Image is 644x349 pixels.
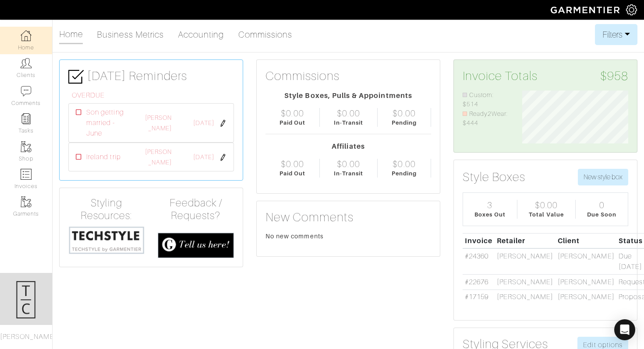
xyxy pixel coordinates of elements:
div: Affiliates [265,141,431,152]
img: techstyle-93310999766a10050dc78ceb7f971a75838126fd19372ce40ba20cdf6a89b94b.png [68,226,145,255]
div: 3 [487,200,492,210]
li: Custom: $514 [463,91,509,109]
a: [PERSON_NAME] [145,148,172,166]
span: Ireland trip [86,152,121,162]
div: Boxes Out [474,210,505,219]
a: Accounting [178,26,224,43]
td: [PERSON_NAME] [556,290,616,304]
a: Business Metrics [97,26,164,43]
div: $0.00 [535,200,558,210]
div: $0.00 [337,108,360,119]
span: [DATE] [193,119,214,128]
div: $0.00 [337,159,360,169]
td: [PERSON_NAME] [495,274,556,290]
h3: Invoice Totals [463,69,628,84]
div: Total Value [529,210,564,219]
a: Home [59,25,83,44]
a: #24360 [465,252,488,260]
div: $0.00 [393,108,415,119]
h3: Commissions [265,69,340,84]
button: New style box [578,169,628,185]
img: reminder-icon-8004d30b9f0a5d33ae49ab947aed9ed385cf756f9e5892f1edd6e32f2345188e.png [21,113,32,124]
th: Client [556,233,616,248]
div: Paid Out [280,169,305,178]
th: Retailer [495,233,556,248]
div: Pending [392,119,417,127]
div: Paid Out [280,119,305,127]
img: garments-icon-b7da505a4dc4fd61783c78ac3ca0ef83fa9d6f193b1c9dc38574b1d14d53ca28.png [21,196,32,207]
td: [PERSON_NAME] [556,274,616,290]
div: Pending [392,169,417,178]
img: dashboard-icon-dbcd8f5a0b271acd01030246c82b418ddd0df26cd7fceb0bd07c9910d44c42f6.png [21,30,32,41]
h3: Style Boxes [463,170,526,185]
td: [PERSON_NAME] [495,248,556,274]
h3: [DATE] Reminders [68,69,234,84]
button: Filters [595,24,637,45]
span: $958 [600,69,628,84]
img: pen-cf24a1663064a2ec1b9c1bd2387e9de7a2fa800b781884d57f21acf72779bad2.png [219,120,226,127]
a: #22676 [465,278,488,286]
div: $0.00 [281,159,304,169]
th: Invoice [463,233,495,248]
span: Son getting married - June [86,107,131,139]
div: Style Boxes, Pulls & Appointments [265,91,431,101]
div: $0.00 [281,108,304,119]
div: In-Transit [334,169,364,178]
td: [PERSON_NAME] [495,290,556,304]
div: Open Intercom Messenger [614,319,635,340]
h4: Feedback / Requests? [158,197,234,222]
img: gear-icon-white-bd11855cb880d31180b6d7d6211b90ccbf57a29d726f0c71d8c61bd08dd39cc2.png [626,4,637,15]
img: feedback_requests-3821251ac2bd56c73c230f3229a5b25d6eb027adea667894f41107c140538ee0.png [158,233,234,258]
span: [DATE] [193,153,214,162]
h6: OVERDUE [72,91,234,100]
div: $0.00 [393,159,415,169]
div: No new comments [265,232,431,241]
h4: Styling Resources: [68,197,145,222]
li: Ready2Wear: $444 [463,109,509,128]
img: clients-icon-6bae9207a08558b7cb47a8932f037763ab4055f8c8b6bfacd5dc20c3e0201464.png [21,58,32,69]
div: 0 [599,200,605,210]
img: garments-icon-b7da505a4dc4fd61783c78ac3ca0ef83fa9d6f193b1c9dc38574b1d14d53ca28.png [21,141,32,152]
img: comment-icon-a0a6a9ef722e966f86d9cbdc48e553b5cf19dbc54f86b18d962a5391bc8f6eb6.png [21,86,32,97]
div: In-Transit [334,119,364,127]
a: Commissions [238,26,293,43]
a: #17159 [465,293,488,301]
a: [PERSON_NAME] [145,114,172,132]
img: pen-cf24a1663064a2ec1b9c1bd2387e9de7a2fa800b781884d57f21acf72779bad2.png [219,154,226,161]
td: [PERSON_NAME] [556,248,616,274]
img: orders-icon-0abe47150d42831381b5fb84f609e132dff9fe21cb692f30cb5eec754e2cba89.png [21,169,32,180]
div: Due Soon [587,210,616,219]
img: check-box-icon-36a4915ff3ba2bd8f6e4f29bc755bb66becd62c870f447fc0dd1365fcfddab58.png [68,69,84,84]
img: garmentier-logo-header-white-b43fb05a5012e4ada735d5af1a66efaba907eab6374d6393d1fbf88cb4ef424d.png [546,2,626,17]
h3: New Comments [265,210,431,225]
